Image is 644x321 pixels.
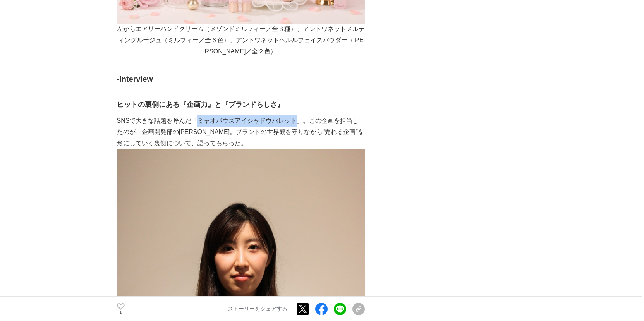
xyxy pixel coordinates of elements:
[117,115,365,149] p: SNSで大きな話題を呼んだ「ミャオパウズアイシャドウパレット」。この企画を担当したのが、企画開発部の[PERSON_NAME]。ブランドの世界観を守りながら“売れる企画”を形にしていく裏側につい...
[117,24,365,57] p: 左からエアリーハンドクリーム（メゾンドミルフィー／全３種）、アントワネットメルティングルージュ（ミルフィー／全６色）、アントワネットペルルフェイスパウダー（[PERSON_NAME]／全２色）
[117,101,284,108] strong: ヒットの裏側にある『企画力』と『ブランドらしさ』
[117,75,153,83] strong: -Interview
[228,306,287,312] p: ストーリーをシェアする
[117,311,125,314] p: 1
